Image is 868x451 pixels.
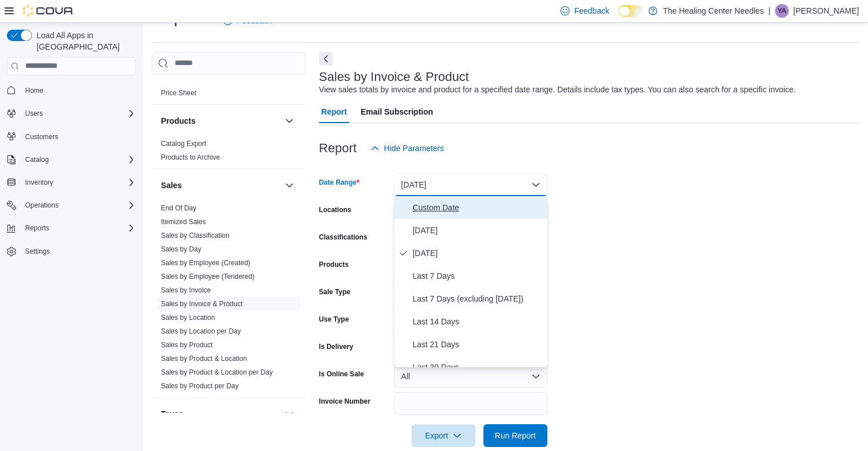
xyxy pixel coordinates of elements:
[282,114,296,128] button: Products
[394,365,547,388] button: All
[2,197,140,213] button: Operations
[161,218,206,226] a: Itemized Sales
[21,153,136,166] span: Catalog
[21,221,136,235] span: Reports
[161,382,239,390] a: Sales by Product per Day
[411,424,475,447] button: Export
[161,286,211,295] span: Sales by Invoice
[161,115,280,127] button: Products
[161,327,241,335] a: Sales by Location per Day
[161,273,255,281] a: Sales by Employee (Tendered)
[161,408,183,420] h3: Taxes
[161,88,196,97] span: Price Sheet
[413,292,543,306] span: Last 7 Days (excluding [DATE])
[161,258,251,267] span: Sales by Employee (Created)
[777,4,786,18] span: YA
[2,243,140,259] button: Settings
[161,354,247,363] span: Sales by Product & Location
[319,260,349,269] label: Products
[2,152,140,168] button: Catalog
[161,368,273,377] span: Sales by Product & Location per Day
[282,178,296,192] button: Sales
[152,137,305,169] div: Products
[21,107,47,120] button: Users
[394,196,547,367] div: Select listbox
[366,137,449,160] button: Hide Parameters
[161,355,247,363] a: Sales by Product & Location
[319,342,353,351] label: Is Delivery
[161,408,280,420] button: Taxes
[23,5,74,17] img: Cova
[161,327,241,336] span: Sales by Location per Day
[319,397,370,406] label: Invoice Number
[161,286,211,294] a: Sales by Invoice
[25,224,49,233] span: Reports
[161,299,243,308] span: Sales by Invoice & Product
[7,78,136,290] nav: Complex example
[319,178,360,187] label: Date Range
[319,84,796,96] div: View sales totals by invoice and product for a specified date range. Details include tax types. Y...
[21,130,63,144] a: Customers
[161,204,196,213] span: End Of Day
[2,128,140,145] button: Customers
[25,155,49,164] span: Catalog
[25,132,58,141] span: Customers
[161,341,213,349] a: Sales by Product
[574,5,609,17] span: Feedback
[161,139,206,148] span: Catalog Export
[21,83,136,97] span: Home
[2,174,140,190] button: Inventory
[161,217,206,226] span: Itemized Sales
[775,4,789,18] div: Yvette Adams
[413,269,543,283] span: Last 7 Days
[319,141,357,155] h3: Report
[161,180,182,191] h3: Sales
[394,173,547,196] button: [DATE]
[25,109,43,118] span: Users
[483,424,547,447] button: Run Report
[21,129,136,144] span: Customers
[413,360,543,374] span: Last 30 Days
[319,205,352,214] label: Locations
[793,4,859,18] p: [PERSON_NAME]
[319,287,350,296] label: Sale Type
[21,107,136,120] span: Users
[32,30,136,52] span: Load All Apps in [GEOGRAPHIC_DATA]
[25,247,50,256] span: Settings
[25,86,43,95] span: Home
[161,340,213,350] span: Sales by Product
[21,244,136,258] span: Settings
[319,52,333,66] button: Next
[21,245,54,258] a: Settings
[319,233,368,242] label: Classifications
[161,368,273,376] a: Sales by Product & Location per Day
[161,140,206,148] a: Catalog Export
[161,259,251,267] a: Sales by Employee (Created)
[413,201,543,214] span: Custom Date
[21,153,53,166] button: Catalog
[619,5,643,17] input: Dark Mode
[161,381,239,391] span: Sales by Product per Day
[282,63,296,77] button: Pricing
[161,153,220,161] a: Products to Archive
[413,338,543,351] span: Last 21 Days
[495,430,536,441] span: Run Report
[321,100,347,123] span: Report
[161,115,196,127] h3: Products
[161,245,201,254] span: Sales by Day
[319,369,364,379] label: Is Online Sale
[21,84,48,97] a: Home
[413,246,543,260] span: [DATE]
[152,86,305,104] div: Pricing
[319,315,349,324] label: Use Type
[25,178,53,187] span: Inventory
[21,176,58,189] button: Inventory
[768,4,770,18] p: |
[21,176,136,189] span: Inventory
[282,407,296,421] button: Taxes
[161,272,255,281] span: Sales by Employee (Tendered)
[2,82,140,99] button: Home
[2,220,140,236] button: Reports
[361,100,433,123] span: Email Subscription
[413,224,543,237] span: [DATE]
